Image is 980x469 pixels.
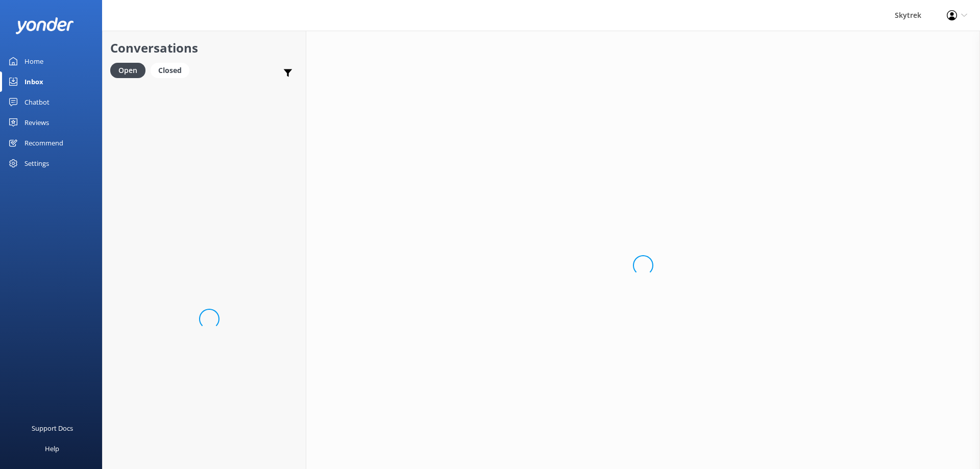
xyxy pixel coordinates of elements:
[24,92,50,112] div: Chatbot
[151,63,189,78] div: Closed
[110,64,151,76] a: Open
[24,51,43,71] div: Home
[15,17,74,34] img: yonder-white-logo.png
[45,438,59,459] div: Help
[24,71,43,92] div: Inbox
[110,38,298,58] h2: Conversations
[110,63,145,78] div: Open
[24,153,49,174] div: Settings
[32,418,73,438] div: Support Docs
[151,64,194,76] a: Closed
[24,112,49,133] div: Reviews
[24,133,63,153] div: Recommend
